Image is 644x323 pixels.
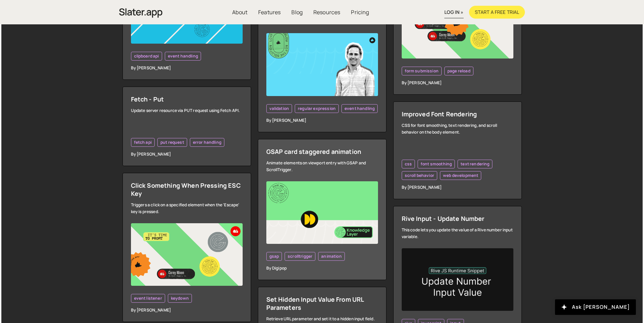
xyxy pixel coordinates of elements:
[469,6,525,19] a: Start a free trial
[402,110,513,118] div: Improved Font Rendering
[131,95,243,103] div: Fetch - Put
[266,117,378,124] div: By [PERSON_NAME]
[131,181,243,198] div: Click Something When Pressing ESC Key
[444,6,463,18] a: log in »
[405,68,439,74] span: form submission
[134,140,152,145] span: fetch api
[258,139,386,280] a: GSAP card staggered animation Animate elements on viewport entry with GSAP and ScrollTrigger. gsa...
[555,299,636,315] button: Ask [PERSON_NAME]
[123,87,251,166] a: Fetch - Put Update server resource via PUT request using Fetch API. fetch api put request error h...
[168,53,198,59] span: event handling
[134,296,162,301] span: event listener
[131,65,243,71] div: By [PERSON_NAME]
[253,6,286,19] a: Features
[402,214,513,223] div: Rive Input - Update Number
[131,151,243,158] div: By [PERSON_NAME]
[393,101,522,199] a: Improved Font Rendering CSS for font smoothing, text rendering, and scroll behavior on the body e...
[308,6,346,19] a: Resources
[266,295,378,312] div: Set Hidden Input Value From URL Parameters
[402,248,513,311] img: updatenumber.png
[286,6,308,19] a: Blog
[160,140,184,145] span: put request
[447,68,470,74] span: page reload
[131,223,243,286] img: YT%20-%20Thumb%20(6).png
[461,161,489,167] span: text rendering
[266,33,378,96] img: YT%20-%20Thumb%20(1).png
[119,5,162,20] a: home
[288,254,312,259] span: scrolltrigger
[266,160,378,173] div: Animate elements on viewport entry with GSAP and ScrollTrigger.
[405,161,412,167] span: css
[402,227,513,240] div: This code lets you update the value of a Rive number input variable.
[321,254,341,259] span: animation
[131,107,243,114] div: Update server resource via PUT request using Fetch API.
[266,265,378,272] div: By Digipop
[193,140,221,145] span: error handling
[402,122,513,136] div: CSS for font smoothing, text rendering, and scroll behavior on the body element.
[123,173,251,322] a: Click Something When Pressing ESC Key Triggers a click on a specified element when the 'Escape' k...
[421,161,452,167] span: font smoothing
[266,147,378,156] div: GSAP card staggered animation
[345,106,375,111] span: event handling
[131,202,243,215] div: Triggers a click on a specified element when the 'Escape' key is pressed.
[266,316,378,322] div: Retrieve URL parameter and set it to a hidden input field.
[269,254,279,259] span: gsap
[402,79,513,86] div: By [PERSON_NAME]
[443,173,478,178] span: web development
[227,6,253,19] a: About
[171,296,189,301] span: keydown
[298,106,336,111] span: regular expression
[134,53,159,59] span: clipboard api
[269,106,289,111] span: validation
[119,6,162,20] img: Slater is an modern coding environment with an inbuilt AI tool. Get custom code quickly with no c...
[405,173,434,178] span: scroll behavior
[131,307,243,314] div: By [PERSON_NAME]
[266,181,378,244] img: YT%20-%20Thumb%20(8).png
[346,6,374,19] a: Pricing
[402,184,513,191] div: By [PERSON_NAME]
